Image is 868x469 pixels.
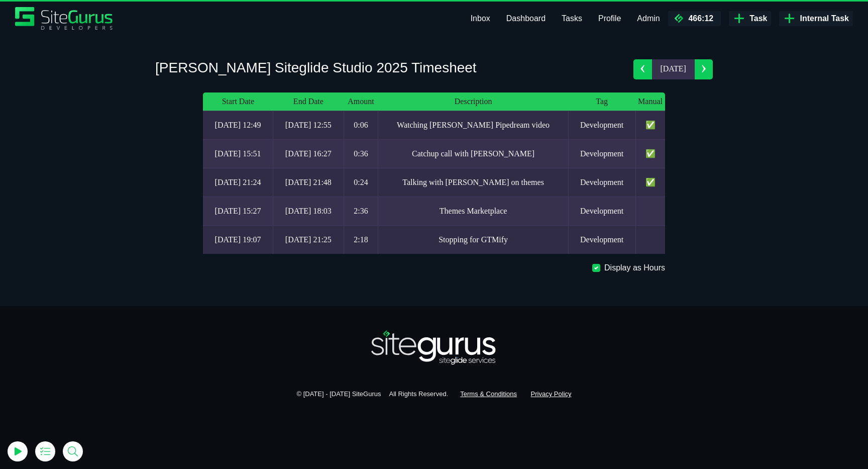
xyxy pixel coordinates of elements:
[590,9,629,29] a: Profile
[273,139,344,168] td: [DATE] 16:27
[568,111,635,139] td: Development
[745,13,767,25] span: Task
[568,92,635,111] th: Tag
[203,168,273,197] td: [DATE] 21:24
[155,389,713,399] p: © [DATE] - [DATE] SiteGurus All Rights Reserved.
[273,92,344,111] th: End Date
[629,9,668,29] a: Admin
[203,225,273,254] td: [DATE] 19:07
[568,168,635,197] td: Development
[729,11,771,26] a: Task
[684,14,713,23] span: 466:12
[531,390,572,398] a: Privacy Policy
[568,197,635,225] td: Development
[604,262,665,274] label: Display as Hours
[344,168,378,197] td: 0:24
[344,139,378,168] td: 0:36
[668,11,721,26] a: 466:12
[203,139,273,168] td: [DATE] 15:51
[203,92,273,111] th: Start Date
[796,13,849,25] span: Internal Task
[568,139,635,168] td: Development
[568,225,635,254] td: Development
[273,225,344,254] td: [DATE] 21:25
[203,111,273,139] td: [DATE] 12:49
[344,225,378,254] td: 2:18
[273,111,344,139] td: [DATE] 12:55
[635,92,665,111] th: Manual
[463,9,498,29] a: Inbox
[378,168,568,197] td: Talking with [PERSON_NAME] on themes
[15,7,114,30] a: SiteGurus
[635,111,665,139] td: ✅
[15,7,114,30] img: Sitegurus Logo
[155,59,618,76] h3: [PERSON_NAME] Siteglide Studio 2025 Timesheet
[203,197,273,225] td: [DATE] 15:27
[273,168,344,197] td: [DATE] 21:48
[695,59,713,79] a: ›
[460,390,517,398] a: Terms & Conditions
[652,59,695,79] span: [DATE]
[344,197,378,225] td: 2:36
[498,9,554,29] a: Dashboard
[273,197,344,225] td: [DATE] 18:03
[378,197,568,225] td: Themes Marketplace
[633,59,652,79] a: ‹
[378,111,568,139] td: Watching [PERSON_NAME] Pipedream video
[554,9,590,29] a: Tasks
[635,168,665,197] td: ✅
[344,92,378,111] th: Amount
[779,11,853,26] a: Internal Task
[378,139,568,168] td: Catchup call with [PERSON_NAME]
[378,92,568,111] th: Description
[635,139,665,168] td: ✅
[344,111,378,139] td: 0:06
[378,225,568,254] td: Stopping for GTMify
